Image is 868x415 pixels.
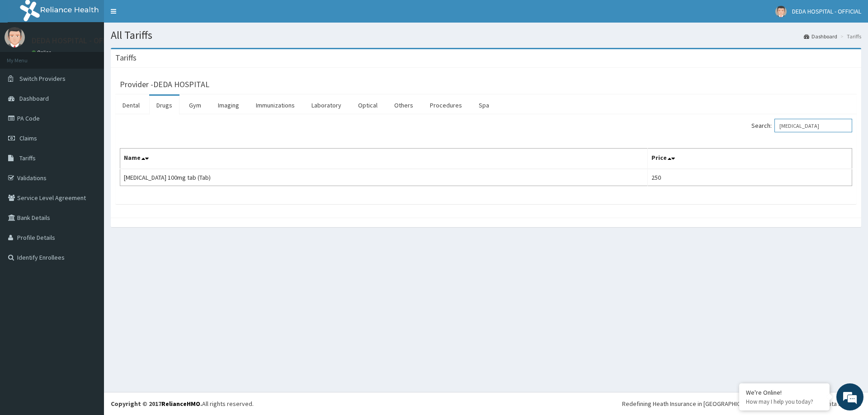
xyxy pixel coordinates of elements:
[111,29,861,41] h1: All Tariffs
[5,27,25,47] img: User Image
[115,96,147,115] a: Dental
[120,169,648,186] td: [MEDICAL_DATA] 100mg tab (Tab)
[775,6,787,17] img: User Image
[249,96,302,115] a: Immunizations
[111,400,202,408] strong: Copyright © 2017 .
[5,247,172,278] textarea: Type your message and hit 'Enter'
[792,7,861,15] span: DEDA HOSPITAL - OFFICIAL
[19,154,36,162] span: Tariffs
[804,33,837,40] a: Dashboard
[148,5,170,26] div: Minimize live chat window
[472,96,496,115] a: Spa
[19,134,37,142] span: Claims
[149,96,179,115] a: Drugs
[746,388,823,396] div: We're Online!
[19,75,66,83] span: Switch Providers
[304,96,349,115] a: Laboratory
[47,51,152,62] div: Chat with us now
[774,119,852,132] input: Search:
[32,37,125,45] p: DEDA HOSPITAL - OFFICIAL
[211,96,246,115] a: Imaging
[647,169,852,186] td: 250
[161,400,200,408] a: RelianceHMO
[19,94,49,103] span: Dashboard
[17,45,37,68] img: d_794563401_company_1708531726252_794563401
[622,399,861,408] div: Redefining Heath Insurance in [GEOGRAPHIC_DATA] using Telemedicine and Data Science!
[647,149,852,169] th: Price
[838,33,861,40] li: Tariffs
[182,96,208,115] a: Gym
[115,54,137,62] h3: Tariffs
[746,398,823,406] p: How may I help you today?
[751,119,852,132] label: Search:
[423,96,469,115] a: Procedures
[120,149,648,169] th: Name
[104,392,868,415] footer: All rights reserved.
[32,49,53,56] a: Online
[52,114,125,205] span: We're online!
[351,96,385,115] a: Optical
[120,80,209,89] h3: Provider - DEDA HOSPITAL
[387,96,420,115] a: Others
